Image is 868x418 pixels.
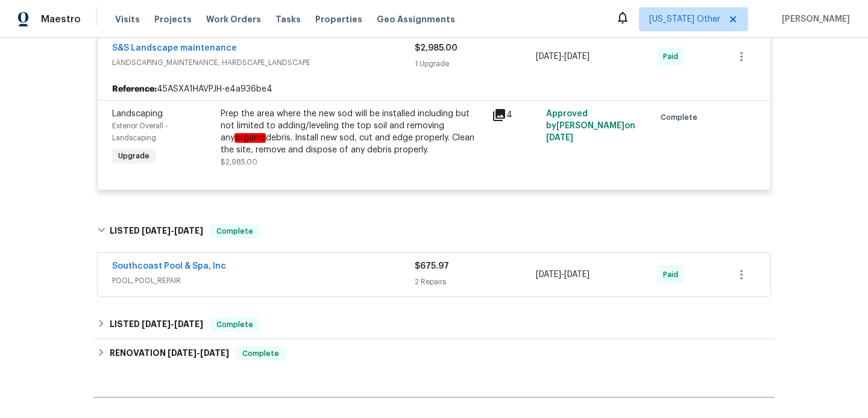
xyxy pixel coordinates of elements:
[168,349,197,357] span: [DATE]
[142,226,171,235] span: [DATE]
[536,51,590,63] span: -
[98,78,770,100] div: 45ASXA1HAVPJH-e4a936be4
[777,13,850,25] span: [PERSON_NAME]
[234,133,266,143] em: organic
[536,270,561,279] span: [DATE]
[142,320,203,328] span: -
[174,320,203,328] span: [DATE]
[168,349,229,357] span: -
[546,134,573,142] span: [DATE]
[93,310,775,339] div: LISTED [DATE]-[DATE]Complete
[115,13,140,25] span: Visits
[154,13,192,25] span: Projects
[415,58,536,70] div: 1 Upgrade
[200,349,229,357] span: [DATE]
[377,13,455,25] span: Geo Assignments
[110,317,203,332] h6: LISTED
[546,110,635,142] span: Approved by [PERSON_NAME] on
[415,276,536,288] div: 2 Repairs
[110,224,203,239] h6: LISTED
[112,110,163,118] span: Landscaping
[142,320,171,328] span: [DATE]
[212,319,258,331] span: Complete
[415,262,449,270] span: $675.97
[206,13,261,25] span: Work Orders
[142,226,203,235] span: -
[113,150,154,162] span: Upgrade
[492,108,539,122] div: 4
[93,339,775,368] div: RENOVATION [DATE]-[DATE]Complete
[661,111,702,123] span: Complete
[41,13,81,25] span: Maestro
[112,44,237,52] a: S&S Landscape maintenance
[221,108,485,156] div: Prep the area where the new sod will be installed including but not limited to adding/leveling th...
[112,122,168,142] span: Exterior Overall - Landscaping
[315,13,362,25] span: Properties
[663,51,683,63] span: Paid
[237,348,284,360] span: Complete
[649,13,720,25] span: [US_STATE] Other
[221,158,257,166] span: $2,985.00
[110,346,229,361] h6: RENOVATION
[112,262,226,270] a: Southcoast Pool & Spa, Inc
[112,275,415,287] span: POOL, POOL_REPAIR
[212,225,258,237] span: Complete
[536,52,561,61] span: [DATE]
[174,226,203,235] span: [DATE]
[663,269,683,281] span: Paid
[112,57,415,69] span: LANDSCAPING_MAINTENANCE, HARDSCAPE_LANDSCAPE
[536,269,590,281] span: -
[415,44,458,52] span: $2,985.00
[564,270,590,279] span: [DATE]
[564,52,590,61] span: [DATE]
[275,15,301,23] span: Tasks
[93,212,775,251] div: LISTED [DATE]-[DATE]Complete
[112,83,157,95] b: Reference:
